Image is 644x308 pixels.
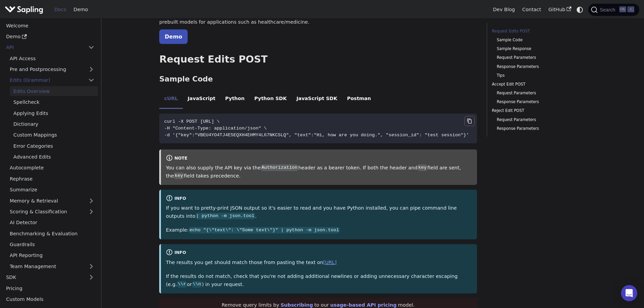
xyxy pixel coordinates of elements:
[159,75,477,84] h3: Sample Code
[10,130,98,140] a: Custom Mappings
[220,90,249,109] li: Python
[6,218,98,228] a: AI Detector
[166,204,472,220] p: If you want to pretty-print JSON output so it's easier to read and you have Python installed, you...
[159,53,477,66] h2: Request Edits POST
[6,196,98,206] a: Memory & Retrieval
[249,90,292,109] li: Python SDK
[10,152,98,162] a: Advanced Edits
[10,86,98,96] a: Edits Overview
[492,28,583,34] a: Request Edits POST
[6,53,98,63] a: API Access
[10,119,98,129] a: Dictionary
[192,281,202,288] code: \\n
[627,6,634,13] kbd: K
[166,259,472,267] p: The results you get should match those from pasting the text on
[166,273,472,289] p: If the results do not match, check that you're not adding additional newlines or adding unnecessa...
[5,5,43,15] img: Sapling.ai
[6,75,98,85] a: Edits (Grammar)
[6,163,98,173] a: Autocomplete
[519,4,545,15] a: Contact
[5,5,46,15] a: Sapling.ai
[464,116,475,126] button: Copy code to clipboard
[164,126,267,131] span: -H "Content-Type: application/json" \
[6,65,98,74] a: Pre and Postprocessing
[166,155,472,163] div: note
[492,81,583,88] a: Accept Edit POST
[598,7,619,13] span: Search
[10,108,98,118] a: Applying Edits
[497,90,581,96] a: Request Parameters
[575,5,585,15] button: Switch between dark and light mode (currently system mode)
[2,294,98,304] a: Custom Models
[497,72,581,79] a: Tips
[330,302,397,308] a: usage-based API pricing
[489,4,518,15] a: Dev Blog
[177,281,187,288] code: \\r
[492,108,583,114] a: Reject Edit POST
[342,90,376,109] li: Postman
[261,164,298,171] code: Authorization
[85,273,98,282] button: Expand sidebar category 'SDK'
[497,64,581,70] a: Response Parameters
[6,207,98,217] a: Scoring & Classification
[183,90,220,109] li: JavaScript
[189,227,340,234] code: echo "{\"text\": \"Some text\"}" | python -m json.tool
[195,213,255,219] code: | python -m json.tool
[2,43,85,52] a: API
[166,164,472,180] p: You can also supply the API key via the header as a bearer token. If both the header and field ar...
[2,283,98,293] a: Pricing
[70,4,92,15] a: Demo
[159,29,188,44] a: Demo
[159,90,183,109] li: cURL
[6,251,98,260] a: API Reporting
[497,54,581,61] a: Request Parameters
[497,46,581,52] a: Sample Response
[418,164,427,171] code: key
[166,249,472,257] div: info
[6,185,98,195] a: Summarize
[10,97,98,107] a: Spellcheck
[497,37,581,43] a: Sample Code
[166,226,472,234] p: Example:
[51,4,70,15] a: Docs
[166,195,472,203] div: info
[292,90,342,109] li: JavaScript SDK
[2,273,85,282] a: SDK
[497,125,581,132] a: Response Parameters
[497,99,581,105] a: Response Parameters
[2,32,98,42] a: Demo
[6,229,98,238] a: Benchmarking & Evaluation
[621,285,637,301] div: Open Intercom Messenger
[588,4,639,16] button: Search (Ctrl+K)
[6,174,98,184] a: Rephrase
[323,260,337,265] a: [URL]
[164,119,220,124] span: curl -X POST [URL] \
[2,21,98,30] a: Welcome
[85,43,98,52] button: Collapse sidebar category 'API'
[281,302,313,308] a: Subscribing
[6,261,98,271] a: Team Management
[545,4,575,15] a: GitHub
[6,240,98,250] a: Guardrails
[497,117,581,123] a: Request Parameters
[174,172,184,179] code: key
[164,133,469,138] span: -d '{"key":"VBEU4YO4TJ4E5EQXH4EHMY4L67NKCSLQ", "text":"Hi, how are you doing.", "session_id": "te...
[10,141,98,151] a: Error Categories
